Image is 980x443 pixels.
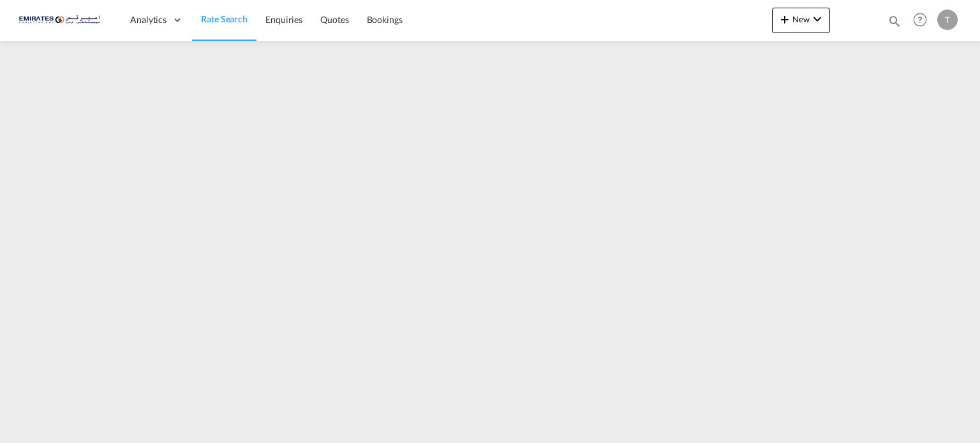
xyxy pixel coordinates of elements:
span: Rate Search [201,13,248,24]
div: T [937,10,958,30]
md-icon: icon-plus 400-fg [777,11,792,27]
div: icon-magnify [887,14,902,33]
span: Help [909,9,931,31]
span: Analytics [130,13,167,26]
md-icon: icon-chevron-down [810,11,825,27]
md-icon: icon-magnify [887,14,902,28]
img: c67187802a5a11ec94275b5db69a26e6.png [19,6,105,34]
span: Quotes [320,14,348,25]
span: New [777,14,825,24]
div: Help [909,9,937,32]
span: Enquiries [265,14,302,25]
button: icon-plus 400-fgNewicon-chevron-down [772,8,830,33]
span: Bookings [367,14,403,25]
